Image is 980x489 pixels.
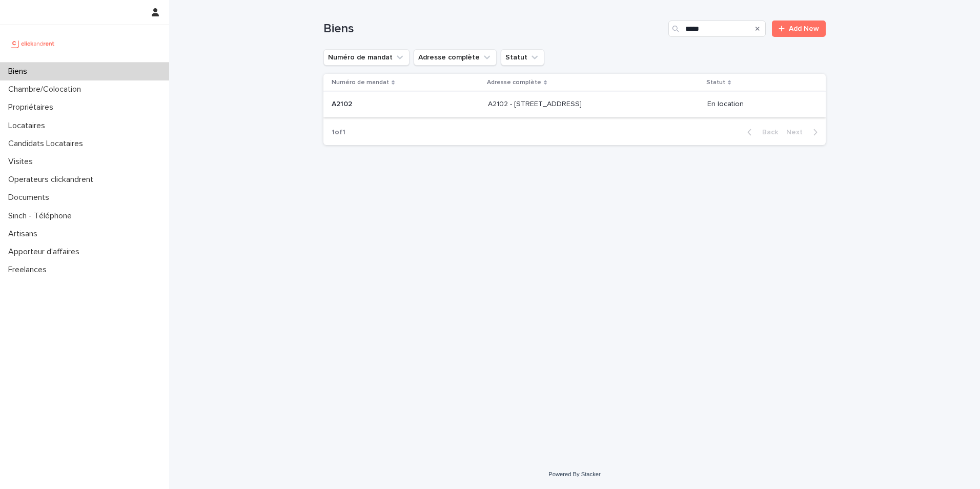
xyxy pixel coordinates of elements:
[756,129,778,136] span: Back
[668,21,766,37] input: Search
[782,128,826,137] button: Next
[4,103,62,112] p: Propriétaires
[8,33,58,54] img: UCB0brd3T0yccxBKYDjQ
[4,193,57,202] p: Documents
[414,49,497,66] button: Adresse complète
[706,77,725,88] p: Statut
[4,229,46,239] p: Artisans
[772,21,826,37] a: Add New
[4,265,55,275] p: Freelances
[4,247,88,257] p: Apporteur d'affaires
[323,49,410,66] button: Numéro de mandat
[501,49,544,66] button: Statut
[707,100,809,109] p: En location
[548,471,600,477] a: Powered By Stacker
[786,129,809,136] span: Next
[739,128,782,137] button: Back
[323,22,664,36] h1: Biens
[4,85,89,94] p: Chambre/Colocation
[332,77,389,88] p: Numéro de mandat
[4,157,41,167] p: Visites
[323,120,354,145] p: 1 of 1
[323,92,826,117] tr: A2102A2102 A2102 - [STREET_ADDRESS]A2102 - [STREET_ADDRESS] En location
[4,67,35,76] p: Biens
[4,139,91,149] p: Candidats Locataires
[487,77,541,88] p: Adresse complète
[4,211,80,221] p: Sinch - Téléphone
[4,121,53,131] p: Locataires
[488,98,584,109] p: A2102 - [STREET_ADDRESS]
[332,98,354,109] p: A2102
[4,175,101,185] p: Operateurs clickandrent
[789,25,819,32] span: Add New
